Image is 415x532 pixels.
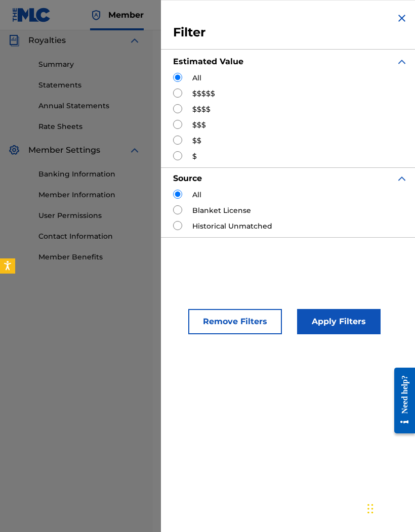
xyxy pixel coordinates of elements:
[192,221,272,232] label: Historical Unmatched
[396,56,408,68] img: expand
[192,120,206,130] label: $$$
[129,144,141,156] img: expand
[38,252,141,262] a: Member Benefits
[38,210,141,221] a: User Permissions
[396,172,408,185] img: expand
[396,12,408,24] img: close
[38,121,141,132] a: Rate Sheets
[192,73,201,83] label: All
[90,9,102,21] img: Top Rightsholder
[192,205,251,216] label: Blanket License
[387,359,415,442] iframe: Resource Center
[38,190,141,200] a: Member Information
[177,11,387,139] form: Search Form
[192,104,211,115] label: $$$$
[192,190,201,200] label: All
[38,231,141,242] a: Contact Information
[173,57,243,66] strong: Estimated Value
[367,494,373,524] div: Drag
[108,9,144,21] span: Member
[192,88,215,99] label: $$$$$
[297,309,381,334] button: Apply Filters
[28,34,66,47] span: Royalties
[192,136,201,146] label: $$
[12,8,51,22] img: MLC Logo
[192,151,197,162] label: $
[8,34,20,47] img: Royalties
[8,144,20,156] img: Member Settings
[38,169,141,180] a: Banking Information
[129,34,141,47] img: expand
[38,59,141,70] a: Summary
[38,80,141,91] a: Statements
[28,144,100,156] span: Member Settings
[173,25,408,40] h3: Filter
[188,309,282,334] button: Remove Filters
[38,101,141,111] a: Annual Statements
[364,483,415,532] iframe: Chat Widget
[173,173,202,183] strong: Source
